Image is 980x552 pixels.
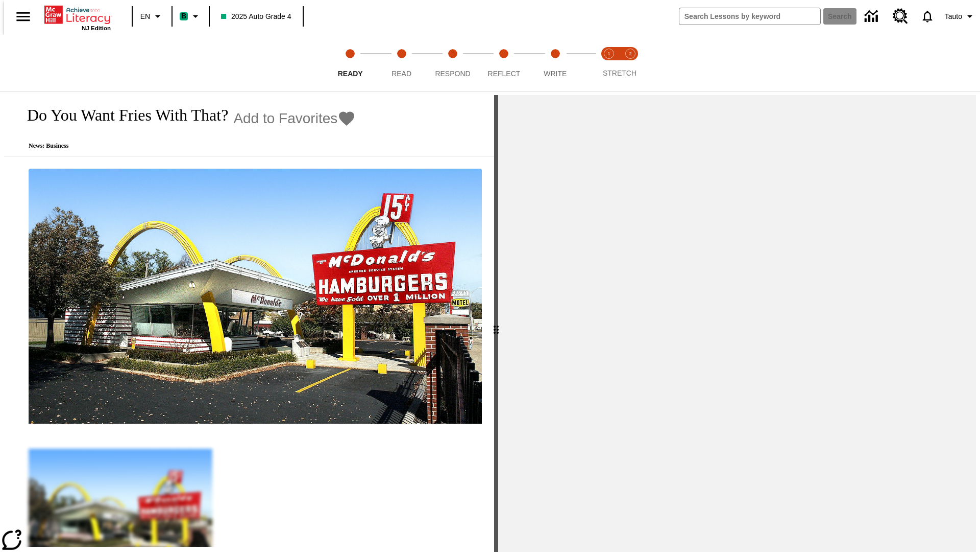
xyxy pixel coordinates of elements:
[679,8,820,25] input: search field
[435,70,470,78] span: Respond
[941,7,980,26] button: Profile/Settings
[372,35,431,91] button: Read step 2 of 5
[498,95,976,552] div: activity
[488,70,521,78] span: Reflect
[603,69,636,77] span: STRETCH
[338,70,363,78] span: Ready
[616,35,645,91] button: Stretch Respond step 2 of 2
[391,70,411,78] span: Read
[945,11,962,22] span: Tauto
[629,51,631,56] text: 2
[887,3,914,30] a: Resource Center, Will open in new tab
[136,7,168,26] button: Language: EN, Select a language
[423,35,482,91] button: Respond step 3 of 5
[8,2,38,32] button: Open side menu
[4,95,494,547] div: reading
[914,3,941,30] a: Notifications
[233,109,356,127] button: Add to Favorites - Do You Want Fries With That?
[44,4,111,31] div: Home
[16,106,228,125] h1: Do You Want Fries With That?
[859,3,887,31] a: Data Center
[494,95,498,552] div: Press Enter or Spacebar and then press right and left arrow keys to move the slider
[526,35,585,91] button: Write step 5 of 5
[474,35,533,91] button: Reflect step 4 of 5
[607,51,610,56] text: 1
[233,110,337,127] span: Add to Favorites
[221,11,291,22] span: 2025 Auto Grade 4
[594,35,624,91] button: Stretch Read step 1 of 2
[29,169,482,424] img: One of the first McDonald's stores, with the iconic red sign and golden arches.
[176,7,206,26] button: Boost Class color is mint green. Change class color
[82,25,111,31] span: NJ Edition
[321,35,380,91] button: Ready step 1 of 5
[181,10,186,22] span: B
[140,11,150,22] span: EN
[544,70,567,78] span: Write
[16,142,356,150] p: News: Business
